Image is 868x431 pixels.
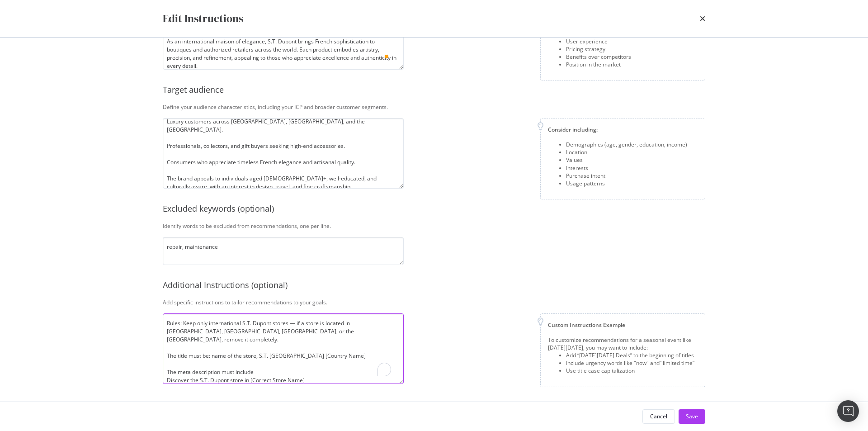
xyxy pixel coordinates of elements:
textarea: To enrich screen reader interactions, please activate Accessibility in Grammarly extension settings [163,313,404,384]
div: User experience [566,38,631,45]
div: Interests [566,164,687,172]
div: Purchase intent [566,172,687,180]
textarea: repair, maintenance [163,237,404,265]
div: Additional Instructions (optional) [163,279,705,291]
div: Excluded keywords (optional) [163,203,705,215]
div: Usage patterns [566,180,687,187]
div: times [700,11,705,26]
div: Values [566,156,687,164]
div: Define your audience characteristics, including your ICP and broader customer segments. [163,103,705,111]
div: Edit Instructions [163,11,243,26]
div: Demographics (age, gender, education, income) [566,141,687,148]
div: Target audience [163,84,705,96]
div: Cancel [650,412,667,420]
button: Save [679,409,705,424]
div: Benefits over competitors [566,53,631,61]
div: Identify words to be excluded from recommendations, one per line. [163,222,705,230]
div: Add “[DATE][DATE] Deals” to the beginning of titles [566,351,698,359]
div: Custom Instructions Example [548,321,698,329]
div: Open Intercom Messenger [837,400,859,422]
button: Cancel [642,409,675,424]
div: Pricing strategy [566,45,631,53]
div: Save [686,412,698,420]
textarea: S.T. [PERSON_NAME] speaks to a global audience of refined consumers who value craftsmanship, excl... [163,118,404,189]
div: Use title case capitalization [566,367,698,374]
div: Add specific instructions to tailor recommendations to your goals. [163,298,705,306]
div: To customize recommendations for a seasonal event like [DATE][DATE], you may want to include: [548,336,698,351]
div: Position in the market [566,61,631,68]
div: Include urgency words like "now" and” limited time” [566,359,698,367]
div: Location [566,148,687,156]
div: Consider including: [548,126,698,133]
